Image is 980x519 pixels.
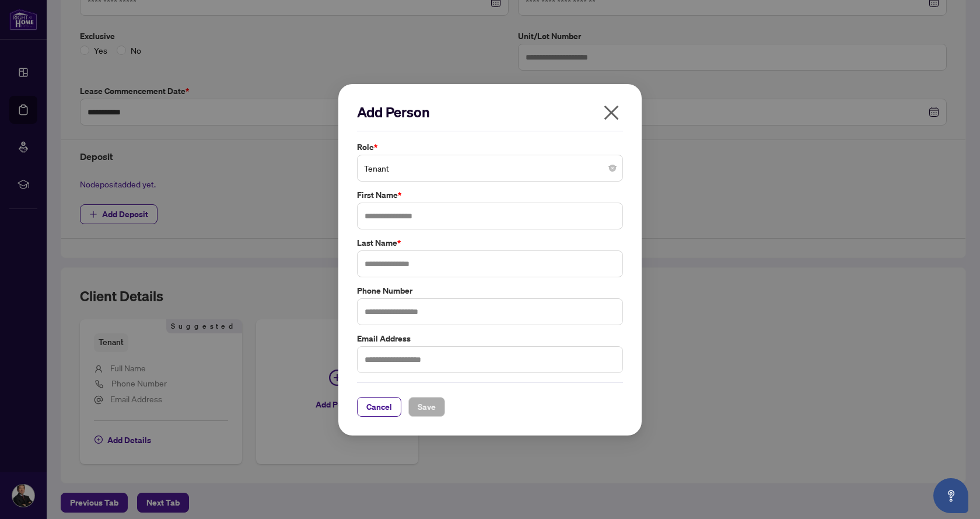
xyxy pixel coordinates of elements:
button: Open asap [933,478,968,513]
span: Tenant [364,157,616,179]
label: Phone Number [357,284,623,297]
label: First Name [357,189,623,201]
button: Cancel [357,396,401,416]
span: Cancel [366,397,392,416]
label: Email Address [357,332,623,344]
button: Save [408,396,445,416]
span: close [602,103,621,122]
label: Last Name [357,236,623,249]
label: Role [357,141,623,154]
span: close-circle [609,165,616,172]
h2: Add Person [357,103,623,121]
